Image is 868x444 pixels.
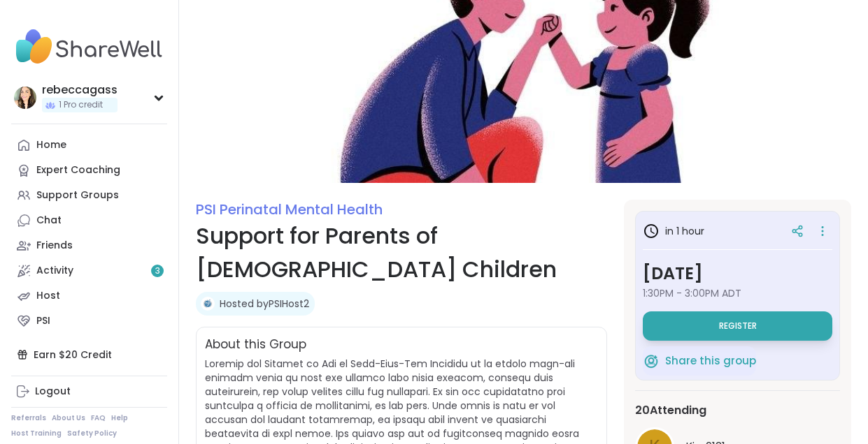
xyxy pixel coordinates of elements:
[643,286,832,300] span: 1:30PM - 3:00PM ADT
[11,309,167,334] a: PSI
[36,188,119,202] div: Support Groups
[11,183,167,208] a: Support Groups
[196,219,607,286] h1: Support for Parents of [DEMOGRAPHIC_DATA] Children
[52,413,85,423] a: About Us
[111,413,128,423] a: Help
[36,289,60,303] div: Host
[11,233,167,258] a: Friends
[36,264,73,278] div: Activity
[11,429,62,438] a: Host Training
[11,342,167,367] div: Earn $20 Credit
[11,258,167,283] a: Activity3
[719,320,757,332] span: Register
[11,133,167,158] a: Home
[11,22,167,71] img: ShareWell Nav Logo
[36,163,120,177] div: Expert Coaching
[36,314,50,328] div: PSI
[196,200,383,219] a: PSI Perinatal Mental Health
[643,261,832,286] h3: [DATE]
[205,336,306,354] h2: About this Group
[11,379,167,404] a: Logout
[14,87,36,109] img: rebeccagass
[643,311,832,341] button: Register
[11,208,167,233] a: Chat
[201,297,215,311] img: PSIHost2
[220,297,309,311] a: Hosted byPSIHost2
[35,385,71,399] div: Logout
[643,353,660,369] img: ShareWell Logomark
[11,283,167,309] a: Host
[36,138,66,152] div: Home
[11,413,46,423] a: Referrals
[643,223,704,239] h3: in 1 hour
[59,99,103,111] span: 1 Pro credit
[91,413,106,423] a: FAQ
[67,429,117,438] a: Safety Policy
[36,214,62,228] div: Chat
[155,265,160,277] span: 3
[665,353,756,369] span: Share this group
[36,239,73,253] div: Friends
[42,82,118,98] div: rebeccagass
[643,346,756,376] button: Share this group
[11,158,167,183] a: Expert Coaching
[635,402,706,419] span: 20 Attending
